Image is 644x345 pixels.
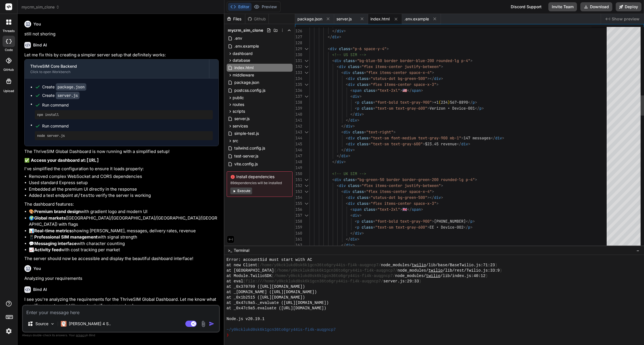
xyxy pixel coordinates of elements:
[355,112,362,117] span: div
[393,129,396,135] span: >
[377,207,400,212] span: "text-2xl"
[295,147,302,153] div: 146
[341,123,346,129] span: </
[37,112,211,117] pre: npm install
[346,141,348,146] span: <
[427,195,434,200] span: ></
[362,112,364,117] span: >
[334,177,341,182] span: div
[359,213,362,218] span: >
[387,46,389,51] span: >
[364,207,375,212] span: class
[234,130,259,137] span: simple-test.js
[359,64,362,69] span: =
[330,46,337,51] span: div
[362,219,373,224] span: class
[482,106,484,111] span: >
[339,183,346,188] span: div
[295,135,302,141] div: 144
[233,95,244,101] span: public
[252,3,279,11] button: Preview
[295,159,302,165] div: 148
[295,212,302,218] div: 157
[336,16,352,22] span: server.js
[295,111,302,117] div: 140
[346,147,353,152] span: div
[441,64,443,69] span: >
[350,207,353,212] span: <
[344,159,346,164] span: >
[375,88,377,93] span: =
[332,58,334,63] span: <
[441,195,443,200] span: >
[30,70,203,74] div: Click to open Workbench
[371,135,461,140] span: "text-sm font-medium text-gray-900 mb-1"
[344,129,350,135] span: div
[366,70,432,75] span: "flex items-center space-x-4"
[233,57,250,63] span: database
[580,2,612,11] button: Download
[353,123,355,129] span: >
[295,40,302,46] div: 128
[29,180,219,186] li: Used standard Express setup
[200,321,207,327] img: attachment
[434,76,441,81] span: div
[357,219,359,224] span: p
[364,189,366,194] span: =
[353,147,355,152] span: >
[427,106,430,111] span: >
[233,108,245,114] span: scripts
[3,67,14,72] label: GitHub
[30,63,203,69] div: ThriveSIM Core Backend
[402,207,407,212] span: 🇬🇧
[430,106,475,111] span: Verizon • Device-001
[24,52,219,58] p: Let me fix this by creating a simpler server setup that definitely works:
[475,106,479,111] span: </
[295,153,302,159] div: 147
[234,145,266,152] span: tailwind.config.js
[359,183,362,188] span: =
[421,88,423,93] span: >
[334,58,341,63] span: div
[375,100,432,105] span: "font-bold text-gray-900"
[303,177,310,183] div: Click to collapse the range.
[230,181,289,185] span: 89 dependencies will be installed
[357,201,368,206] span: class
[468,100,473,105] span: </
[434,195,441,200] span: div
[295,218,302,224] div: 158
[295,123,302,129] div: 142
[337,153,341,158] span: </
[427,76,434,81] span: ></
[366,129,393,135] span: "text-right"
[303,70,310,76] div: Click to collapse the range.
[303,201,310,206] div: Click to collapse the range.
[344,70,350,75] span: div
[234,87,266,94] span: postcss.config.js
[34,215,66,221] strong: Global markets
[346,118,350,123] span: </
[635,246,641,255] button: −
[303,212,310,218] div: Click to collapse the range.
[348,76,355,81] span: div
[234,43,259,50] span: .env.example
[353,207,362,212] span: span
[350,88,353,93] span: <
[295,195,302,201] div: 154
[61,321,66,327] img: Claude 4 Sonnet
[5,48,13,52] label: code
[368,76,371,81] span: =
[357,141,368,146] span: class
[441,76,443,81] span: >
[348,183,359,188] span: class
[612,16,639,22] span: Show preview
[432,219,434,224] span: >
[425,141,457,146] span: $23.45 revenue
[377,88,400,93] span: "text-2xl"
[400,207,402,212] span: >
[373,100,375,105] span: =
[295,46,302,52] div: 129
[400,88,402,93] span: >
[56,83,86,91] code: package.json
[332,177,334,182] span: <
